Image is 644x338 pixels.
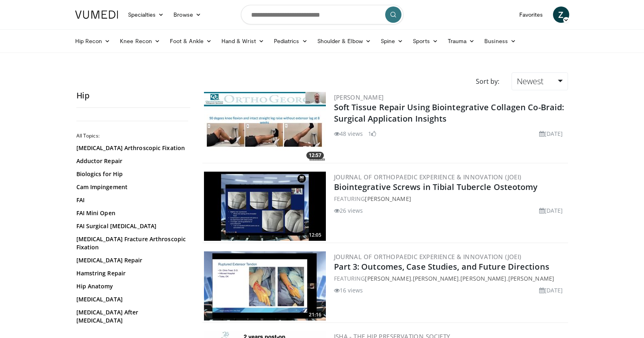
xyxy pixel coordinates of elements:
[76,269,186,277] a: Hamstring Repair
[165,33,217,49] a: Foot & Ankle
[539,206,563,215] li: [DATE]
[76,222,186,230] a: FAI Surgical [MEDICAL_DATA]
[70,33,115,49] a: Hip Recon
[76,157,186,165] a: Adductor Repair
[512,72,568,90] a: Newest
[334,253,522,261] a: Journal of Orthopaedic Experience & Innovation (JOEI)
[76,144,186,152] a: [MEDICAL_DATA] Arthroscopic Fixation
[460,275,506,282] a: [PERSON_NAME]
[334,274,566,283] div: FEATURING , , ,
[76,235,186,251] a: [MEDICAL_DATA] Fracture Arthroscopic Fixation
[76,308,186,325] a: [MEDICAL_DATA] After [MEDICAL_DATA]
[115,33,165,49] a: Knee Recon
[204,251,326,321] a: 21:16
[204,92,326,161] img: c389617d-ce64-47fb-901c-7653e1c65084.300x170_q85_crop-smart_upscale.jpg
[76,209,186,217] a: FAI Mini Open
[76,282,186,290] a: Hip Anatomy
[334,173,522,181] a: Journal of Orthopaedic Experience & Innovation (JOEI)
[408,33,443,49] a: Sports
[306,311,324,318] span: 21:16
[334,181,538,192] a: Biointegrative Screws in Tibial Tubercle Osteotomy
[204,251,326,321] img: b35d65a9-7d45-400a-8b67-eef5d228f227.300x170_q85_crop-smart_upscale.jpg
[76,196,186,204] a: FAI
[306,152,324,159] span: 12:57
[479,33,521,49] a: Business
[76,183,186,191] a: Cam Impingement
[75,11,118,19] img: VuMedi Logo
[123,7,169,23] a: Specialties
[413,275,459,282] a: [PERSON_NAME]
[76,256,186,264] a: [MEDICAL_DATA] Repair
[539,286,563,294] li: [DATE]
[241,5,403,24] input: Search topics, interventions
[204,92,326,161] a: 12:57
[334,206,363,215] li: 26 views
[334,261,549,272] a: Part 3: Outcomes, Case Studies, and Future Directions
[365,275,411,282] a: [PERSON_NAME]
[312,33,376,49] a: Shoulder & Elbow
[470,72,505,90] div: Sort by:
[508,275,554,282] a: [PERSON_NAME]
[365,195,411,203] a: [PERSON_NAME]
[376,33,408,49] a: Spine
[217,33,269,49] a: Hand & Wrist
[334,102,564,124] a: Soft Tissue Repair Using Biointegrative Collagen Co-Braid: Surgical Application Insights
[334,194,566,203] div: FEATURING
[539,129,563,138] li: [DATE]
[76,295,186,303] a: [MEDICAL_DATA]
[334,129,363,138] li: 48 views
[169,7,206,23] a: Browse
[76,90,190,101] h2: Hip
[306,231,324,239] span: 12:05
[204,172,326,241] a: 12:05
[269,33,312,49] a: Pediatrics
[514,7,548,23] a: Favorites
[553,7,569,23] a: Z
[76,170,186,178] a: Biologics for Hip
[517,76,544,87] span: Newest
[334,286,363,294] li: 16 views
[368,129,376,138] li: 1
[443,33,480,49] a: Trauma
[76,329,186,338] a: [MEDICAL_DATA] Portals
[76,133,188,139] h2: All Topics:
[334,93,384,101] a: [PERSON_NAME]
[204,172,326,241] img: c28faab9-c4a6-4db2-ad81-9ac83c375198.300x170_q85_crop-smart_upscale.jpg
